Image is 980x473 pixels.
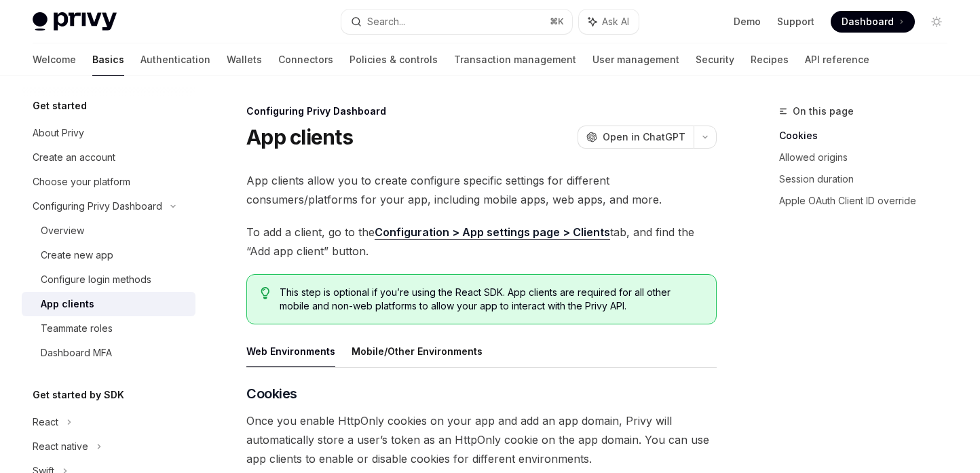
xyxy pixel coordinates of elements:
a: Configure login methods [22,267,195,292]
span: Ask AI [602,15,629,29]
div: Configuring Privy Dashboard [33,198,162,214]
a: Security [696,43,734,76]
span: Cookies [246,384,297,403]
span: ⌘ K [550,16,564,27]
div: Choose your platform [33,174,130,190]
span: On this page [793,103,854,119]
h5: Get started by SDK [33,387,124,403]
h5: Get started [33,98,87,114]
button: Mobile/Other Environments [352,335,483,367]
a: Overview [22,219,195,243]
a: Support [777,15,814,29]
a: Connectors [278,43,333,76]
span: Once you enable HttpOnly cookies on your app and add an app domain, Privy will automatically stor... [246,411,717,468]
div: Overview [41,223,84,239]
div: Configuring Privy Dashboard [246,105,717,118]
a: Session duration [779,168,958,190]
a: Choose your platform [22,170,195,194]
a: Demo [734,15,761,29]
a: Wallets [227,43,262,76]
svg: Tip [261,287,270,299]
a: Welcome [33,43,76,76]
span: App clients allow you to create configure specific settings for different consumers/platforms for... [246,171,717,209]
a: Recipes [751,43,789,76]
h1: App clients [246,125,353,149]
a: Basics [92,43,124,76]
div: App clients [41,296,94,312]
a: Create new app [22,243,195,267]
div: Dashboard MFA [41,345,112,361]
a: Configuration > App settings page > Clients [375,225,610,240]
a: Transaction management [454,43,576,76]
button: Toggle dark mode [926,11,947,33]
a: Dashboard [831,11,915,33]
a: Policies & controls [350,43,438,76]
button: Open in ChatGPT [578,126,694,149]
div: Configure login methods [41,271,151,288]
a: Create an account [22,145,195,170]
button: Ask AI [579,10,639,34]
span: Dashboard [842,15,894,29]
span: To add a client, go to the tab, and find the “Add app client” button. [246,223,717,261]
a: About Privy [22,121,195,145]
div: Teammate roles [41,320,113,337]
span: This step is optional if you’re using the React SDK. App clients are required for all other mobil... [280,286,702,313]
button: Web Environments [246,335,335,367]
a: Authentication [140,43,210,76]
a: Dashboard MFA [22,341,195,365]
div: Search... [367,14,405,30]
div: React [33,414,58,430]
div: Create an account [33,149,115,166]
a: Allowed origins [779,147,958,168]
img: light logo [33,12,117,31]
button: Search...⌘K [341,10,573,34]
a: Cookies [779,125,958,147]
a: Teammate roles [22,316,195,341]
a: App clients [22,292,195,316]
a: API reference [805,43,869,76]
a: Apple OAuth Client ID override [779,190,958,212]
div: Create new app [41,247,113,263]
a: User management [592,43,679,76]
div: About Privy [33,125,84,141]
div: React native [33,438,88,455]
span: Open in ChatGPT [603,130,685,144]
